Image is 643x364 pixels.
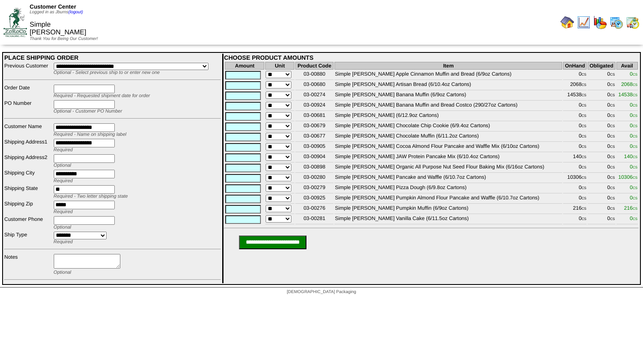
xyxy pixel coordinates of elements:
[582,196,586,200] span: CS
[3,8,27,37] img: ZoRoCo_Logo(Green%26Foil)%20jpg.webp
[582,93,586,97] span: CS
[54,270,71,275] span: Optional
[630,122,637,128] span: 0
[610,165,615,169] span: CS
[295,194,334,204] td: 03-00925
[54,239,73,245] span: Required
[563,215,587,224] td: 0
[30,10,83,15] span: Logged in as Jburns
[582,73,586,76] span: CS
[224,54,639,61] div: CHOOSE PRODUCT AMOUNTS
[633,176,637,180] span: CS
[588,153,615,162] td: 0
[4,169,52,184] td: Shipping City
[633,207,637,211] span: CS
[630,184,637,190] span: 0
[633,114,637,118] span: CS
[588,62,615,70] th: Obligated
[295,143,334,152] td: 03-00905
[334,215,562,224] td: Simple [PERSON_NAME] Vanilla Cake (6/11.5oz Cartons)
[287,290,356,294] span: [DEMOGRAPHIC_DATA] Packaging
[4,100,52,114] td: PO Number
[633,73,637,76] span: CS
[582,176,586,180] span: CS
[4,54,221,61] div: PLACE SHIPPING ORDER
[563,70,587,80] td: 0
[563,194,587,204] td: 0
[633,196,637,200] span: CS
[334,143,562,152] td: Simple [PERSON_NAME] Cocoa Almond Flour Pancake and Waffle Mix (6/10oz Cartons)
[563,184,587,193] td: 0
[4,62,52,76] td: Previous Customer
[54,178,73,184] span: Required
[54,225,71,230] span: Optional
[588,174,615,183] td: 0
[582,104,586,107] span: CS
[619,92,638,98] span: 14538
[630,215,637,221] span: 0
[563,112,587,121] td: 0
[265,62,294,70] th: Unit
[563,174,587,183] td: 10306
[334,62,562,70] th: Item
[619,174,638,180] span: 10306
[610,73,615,76] span: CS
[582,83,586,87] span: CS
[610,196,615,200] span: CS
[582,124,586,128] span: CS
[630,112,637,118] span: 0
[68,10,83,15] a: (logout)
[610,207,615,211] span: CS
[633,124,637,128] span: CS
[588,184,615,193] td: 0
[54,163,71,168] span: Optional
[588,163,615,173] td: 0
[610,176,615,180] span: CS
[563,153,587,162] td: 140
[334,153,562,162] td: Simple [PERSON_NAME] JAW Protein Pancake Mix (6/10.4oz Cartons)
[4,154,52,168] td: Shipping Address2
[295,70,334,80] td: 03-00880
[588,143,615,152] td: 0
[593,15,607,29] img: graph.gif
[609,15,623,29] img: calendarprod.gif
[563,205,587,214] td: 216
[4,123,52,138] td: Customer Name
[563,81,587,90] td: 2068
[582,145,586,149] span: CS
[630,102,637,108] span: 0
[4,231,52,245] td: Ship Type
[610,135,615,138] span: CS
[633,104,637,107] span: CS
[334,101,562,111] td: Simple [PERSON_NAME] Banana Muffin and Bread Costco (290/27oz Cartons)
[334,112,562,121] td: Simple [PERSON_NAME] (6/12.9oz Cartons)
[624,153,637,159] span: 140
[4,216,52,230] td: Customer Phone
[610,155,615,159] span: CS
[295,122,334,132] td: 03-00679
[582,114,586,118] span: CS
[30,3,76,10] span: Customer Center
[295,62,334,70] th: Product Code
[30,21,86,36] span: Simple [PERSON_NAME]
[4,185,52,199] td: Shipping State
[588,205,615,214] td: 0
[633,186,637,190] span: CS
[54,209,73,214] span: Required
[633,165,637,169] span: CS
[295,81,334,90] td: 03-00680
[54,194,128,199] span: Required - Two letter shipping state
[588,70,615,80] td: 0
[633,217,637,221] span: CS
[334,122,562,132] td: Simple [PERSON_NAME] Chocolate Chip Cookie (6/9.4oz Cartons)
[626,15,640,29] img: calendarinout.gif
[633,135,637,138] span: CS
[4,138,52,153] td: Shipping Address1
[295,132,334,142] td: 03-00677
[54,93,150,98] span: Required - Requested shipment date for order
[295,163,334,173] td: 03-00898
[560,15,574,29] img: home.gif
[334,132,562,142] td: Simple [PERSON_NAME] Chocolate Muffin (6/11.2oz Cartons)
[633,93,637,97] span: CS
[616,62,638,70] th: Avail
